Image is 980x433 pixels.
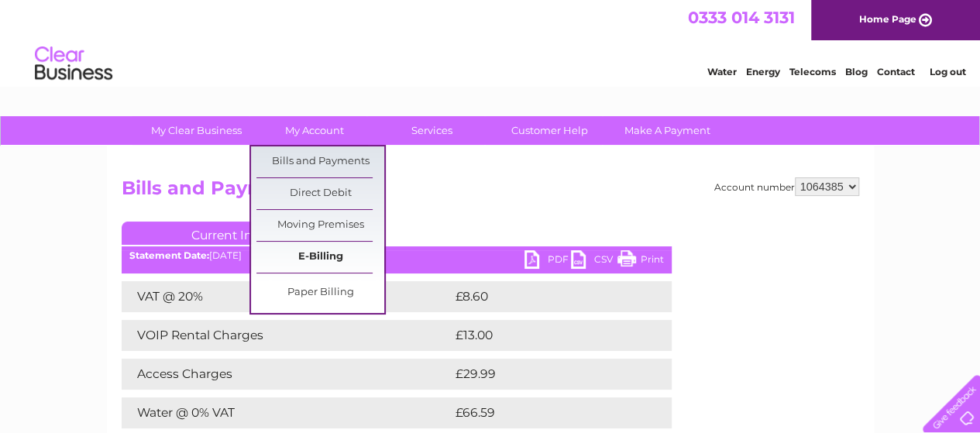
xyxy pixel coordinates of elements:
[122,281,452,312] td: VAT @ 20%
[452,359,641,390] td: £29.99
[256,277,384,308] a: Paper Billing
[122,250,672,261] div: [DATE]
[603,116,731,145] a: Make A Payment
[256,210,384,241] a: Moving Premises
[707,66,737,77] a: Water
[368,116,496,145] a: Services
[122,222,354,245] a: Current Invoice
[452,397,641,428] td: £66.59
[34,40,113,88] img: logo.png
[877,66,915,77] a: Contact
[746,66,780,77] a: Energy
[452,320,639,351] td: £13.00
[617,250,664,273] a: Print
[452,281,636,312] td: £8.60
[125,9,857,75] div: Clear Business is a trading name of Verastar Limited (registered in [GEOGRAPHIC_DATA] No. 3667643...
[129,249,209,261] b: Statement Date:
[122,177,859,207] h2: Bills and Payments
[122,397,452,428] td: Water @ 0% VAT
[122,320,452,351] td: VOIP Rental Charges
[250,116,378,145] a: My Account
[571,250,617,273] a: CSV
[524,250,571,273] a: PDF
[688,8,795,27] a: 0333 014 3131
[256,178,384,209] a: Direct Debit
[714,177,859,196] div: Account number
[845,66,868,77] a: Blog
[929,66,965,77] a: Log out
[486,116,614,145] a: Customer Help
[132,116,260,145] a: My Clear Business
[789,66,836,77] a: Telecoms
[122,359,452,390] td: Access Charges
[256,146,384,177] a: Bills and Payments
[256,242,384,273] a: E-Billing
